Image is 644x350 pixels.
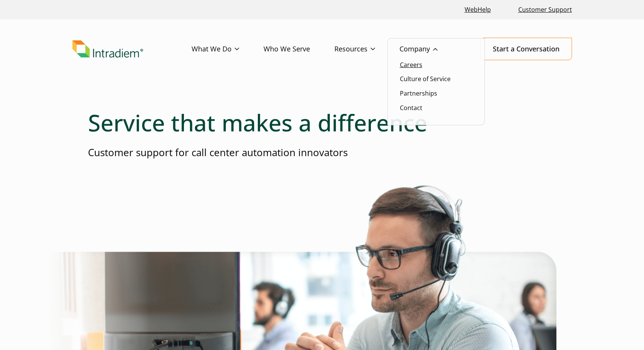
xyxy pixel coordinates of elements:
[192,38,264,60] a: What We Do
[400,75,451,83] a: Culture of Service
[72,40,192,58] a: Link to homepage of Intradiem
[480,38,572,60] a: Start a Conversation
[400,61,422,69] a: Careers
[462,2,494,18] a: Link opens in a new window
[400,104,422,112] a: Contact
[334,38,400,60] a: Resources
[400,89,437,97] a: Partnerships
[88,109,556,136] h1: Service that makes a difference
[515,2,575,18] a: Customer Support
[88,145,556,160] p: Customer support for call center automation innovators
[400,38,462,60] a: Company
[264,38,334,60] a: Who We Serve
[72,40,143,58] img: Intradiem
